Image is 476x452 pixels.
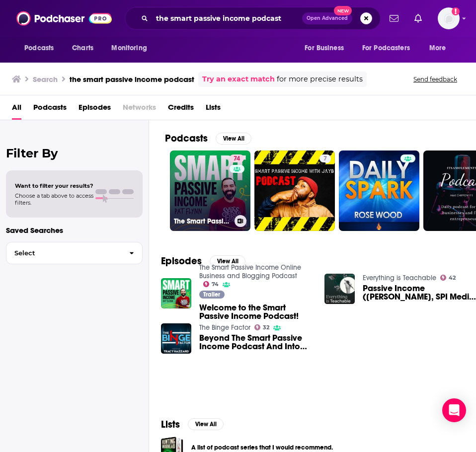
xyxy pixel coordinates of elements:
[6,250,121,256] span: Select
[17,39,67,58] button: open menu
[206,99,221,120] a: Lists
[307,16,348,21] span: Open Advanced
[319,154,331,162] a: 7
[165,132,208,145] h2: Podcasts
[174,217,231,226] h3: The Smart Passive Income Online Business and Blogging Podcast
[363,274,436,282] a: Everything is Teachable
[386,10,402,27] a: Show notifications dropdown
[298,39,356,58] button: open menu
[165,132,251,145] a: PodcastsView All
[210,255,245,267] button: View All
[199,323,250,332] a: The Binge Factor
[123,99,156,120] span: Networks
[302,12,352,24] button: Open AdvancedNew
[305,41,344,55] span: For Business
[230,154,244,162] a: 74
[216,133,251,145] button: View All
[277,74,363,85] span: for more precise results
[199,334,313,351] span: Beyond The Smart Passive Income Podcast And Into Building An Online Business That Works With [PER...
[152,10,302,26] input: Search podcasts, credits, & more...
[199,334,313,351] a: Beyond The Smart Passive Income Podcast And Into Building An Online Business That Works With Pat ...
[33,99,67,120] a: Podcasts
[125,7,381,30] div: Search podcasts, credits, & more...
[6,242,143,264] button: Select
[422,39,459,58] button: open menu
[168,99,194,120] a: Credits
[410,75,460,83] button: Send feedback
[429,41,446,55] span: More
[363,284,476,301] a: Passive Income (Pat Flynn, SPI Media & Smart Passive Income Podcast)
[410,10,426,27] a: Show notifications dropdown
[438,7,460,29] button: Show profile menu
[440,275,456,281] a: 42
[104,39,159,58] button: open menu
[212,282,219,287] span: 74
[203,281,219,287] a: 74
[334,6,352,15] span: New
[452,7,460,15] svg: Add a profile image
[33,75,58,84] h3: Search
[15,182,93,189] span: Want to filter your results?
[161,278,191,308] img: Welcome to the Smart Passive Income Podcast!
[6,146,143,160] h2: Filter By
[79,99,111,120] a: Episodes
[362,41,410,55] span: For Podcasters
[324,274,355,304] img: Passive Income (Pat Flynn, SPI Media & Smart Passive Income Podcast)
[15,192,93,206] span: Choose a tab above to access filters.
[161,418,180,431] h2: Lists
[254,324,270,330] a: 32
[202,74,275,85] a: Try an exact match
[111,41,147,55] span: Monitoring
[161,323,191,354] img: Beyond The Smart Passive Income Podcast And Into Building An Online Business That Works With Pat ...
[188,418,224,430] button: View All
[263,325,269,330] span: 32
[24,41,54,55] span: Podcasts
[161,418,224,431] a: ListsView All
[161,255,202,267] h2: Episodes
[323,154,327,164] span: 7
[438,7,460,29] span: Logged in as ILATeam
[356,39,424,58] button: open menu
[66,39,99,58] a: Charts
[72,41,93,55] span: Charts
[161,255,245,267] a: EpisodesView All
[203,292,220,298] span: Trailer
[254,151,335,231] a: 7
[70,75,194,84] h3: the smart passive income podcast
[199,303,313,320] a: Welcome to the Smart Passive Income Podcast!
[363,284,476,301] span: Passive Income ([PERSON_NAME], SPI Media & Smart Passive Income Podcast)
[12,99,21,120] a: All
[16,9,112,28] img: Podchaser - Follow, Share and Rate Podcasts
[438,7,460,29] img: User Profile
[170,151,250,231] a: 74The Smart Passive Income Online Business and Blogging Podcast
[234,154,240,164] span: 74
[199,263,301,280] a: The Smart Passive Income Online Business and Blogging Podcast
[449,276,456,280] span: 42
[442,398,466,422] div: Open Intercom Messenger
[6,226,143,235] p: Saved Searches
